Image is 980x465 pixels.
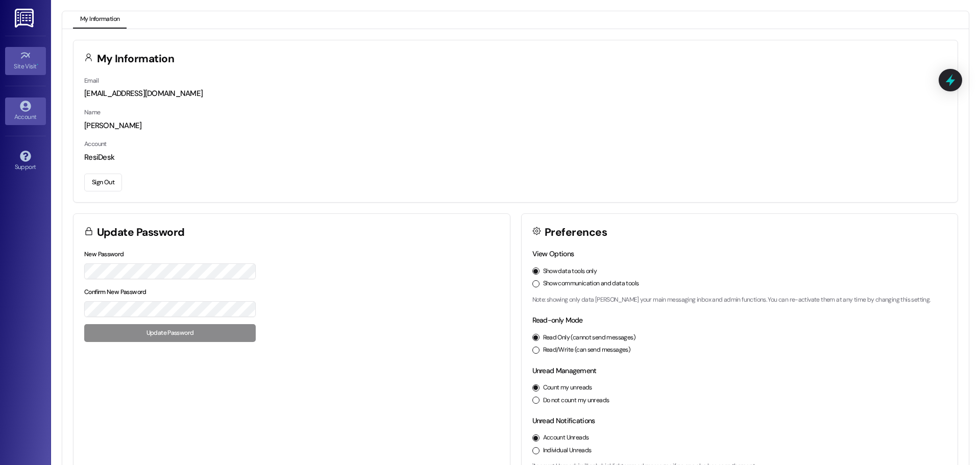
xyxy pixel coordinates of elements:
button: Sign Out [84,174,122,191]
p: Note: showing only data [PERSON_NAME] your main messaging inbox and admin functions. You can re-a... [532,296,947,305]
label: Name [84,108,101,116]
img: ResiDesk Logo [15,9,36,28]
label: Individual Unreads [543,446,592,455]
label: Confirm New Password [84,288,146,296]
label: Do not count my unreads [543,396,609,405]
label: Unread Notifications [532,416,595,425]
a: Site Visit • [5,47,46,75]
label: Email [84,77,99,85]
label: New Password [84,250,124,258]
label: Count my unreads [543,383,592,393]
label: Read/Write (can send messages) [543,346,631,355]
a: Account [5,97,46,125]
a: Support [5,148,46,175]
h3: Preferences [545,227,607,238]
h3: My Information [97,54,175,64]
div: ResiDesk [84,152,947,163]
h3: Update Password [97,227,185,238]
label: Read-only Mode [532,315,583,325]
label: Read Only (cannot send messages) [543,333,635,342]
button: My Information [73,11,127,29]
label: Show communication and data tools [543,279,639,288]
label: Account Unreads [543,433,589,443]
div: [PERSON_NAME] [84,120,947,131]
div: [EMAIL_ADDRESS][DOMAIN_NAME] [84,88,947,99]
label: Unread Management [532,366,597,375]
label: Account [84,140,107,148]
label: Show data tools only [543,267,597,276]
label: View Options [532,249,574,258]
span: • [37,61,38,68]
